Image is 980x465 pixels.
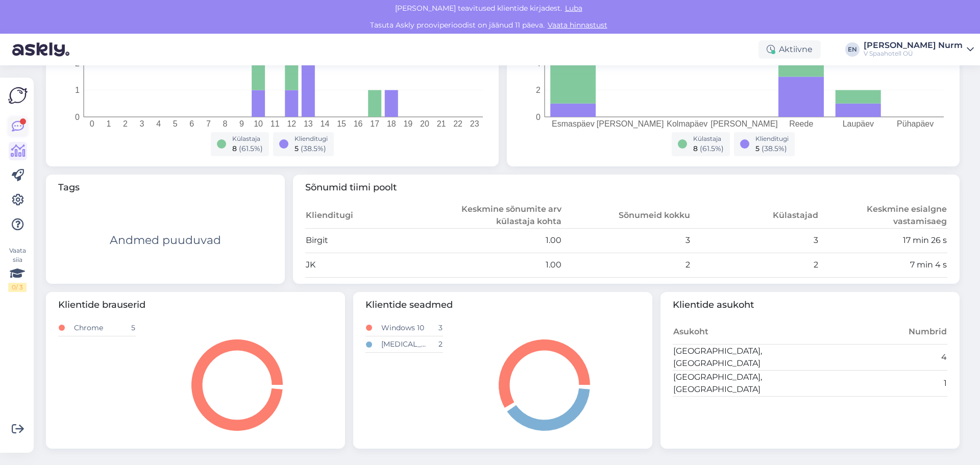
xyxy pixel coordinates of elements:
tspan: 11 [271,119,280,128]
tspan: 1 [106,119,111,128]
td: 2 [691,253,819,277]
td: [GEOGRAPHIC_DATA], [GEOGRAPHIC_DATA] [673,345,810,371]
tspan: 15 [337,119,346,128]
tspan: 7 [206,119,211,128]
th: Sõnumeid kokku [562,203,691,229]
tspan: 13 [304,119,313,128]
tspan: 14 [321,119,330,128]
td: [GEOGRAPHIC_DATA], [GEOGRAPHIC_DATA] [673,371,810,397]
td: 3 [691,228,819,253]
tspan: [PERSON_NAME] [597,119,664,129]
th: Asukoht [673,320,810,345]
tspan: 23 [470,119,479,128]
div: Andmed puuduvad [110,232,221,249]
tspan: 18 [387,119,396,128]
td: 1 [810,371,947,397]
tspan: 2 [123,119,128,128]
td: 1.00 [433,253,562,277]
tspan: Kolmapäev [667,119,707,128]
div: Klienditugi [755,134,789,143]
th: Klienditugi [305,203,434,229]
tspan: Pühapäev [897,119,934,128]
td: 4 [810,345,947,371]
th: Numbrid [810,320,947,345]
span: 5 [295,144,299,153]
span: 8 [232,144,237,153]
div: Aktiivne [758,40,821,59]
tspan: 2 [536,86,541,94]
tspan: 21 [437,119,446,128]
td: JK [305,253,434,277]
td: 1.00 [433,228,562,253]
tspan: 0 [90,119,94,128]
tspan: 12 [287,119,296,128]
div: Külastaja [693,134,724,143]
div: Klienditugi [295,134,328,143]
tspan: 1 [75,86,80,94]
div: [PERSON_NAME] Nurm [864,41,963,50]
td: Birgit [305,228,434,253]
tspan: 5 [173,119,178,128]
span: ( 61.5 %) [239,144,263,153]
tspan: 16 [354,119,363,128]
span: Klientide brauserid [58,298,333,312]
div: EN [845,42,860,57]
tspan: 10 [254,119,263,128]
span: ( 38.5 %) [762,144,787,153]
th: Keskmine esialgne vastamisaeg [819,203,947,229]
span: Klientide asukoht [673,298,947,312]
span: Sõnumid tiimi poolt [305,181,948,194]
tspan: 9 [239,119,244,128]
tspan: 19 [403,119,412,128]
th: Külastajad [691,203,819,229]
tspan: 4 [536,59,541,67]
img: Askly Logo [8,86,28,105]
tspan: 6 [189,119,194,128]
td: Chrome [73,320,120,336]
td: 5 [120,320,136,336]
tspan: 2 [75,59,80,67]
div: Külastaja [232,134,263,143]
span: Tags [58,181,273,194]
tspan: 17 [370,119,379,128]
span: Klientide seadmed [365,298,640,312]
span: 5 [755,144,759,153]
tspan: 4 [156,119,161,128]
tspan: [PERSON_NAME] [710,119,778,129]
div: V Spaahotell OÜ [864,50,963,58]
td: Windows 10 [381,320,427,336]
tspan: Esmaspäev [552,119,595,128]
td: 3 [562,228,691,253]
div: Vaata siia [8,246,27,292]
tspan: 0 [536,112,541,121]
tspan: 3 [140,119,144,128]
a: [PERSON_NAME] NurmV Spaahotell OÜ [864,41,974,58]
a: Vaata hinnastust [545,20,610,30]
th: Keskmine sõnumite arv külastaja kohta [433,203,562,229]
td: 2 [428,336,443,353]
tspan: 8 [223,119,228,128]
span: ( 38.5 %) [301,144,326,153]
td: 2 [562,253,691,277]
span: 8 [693,144,698,153]
span: Luba [562,4,585,13]
tspan: 22 [453,119,462,128]
span: ( 61.5 %) [700,144,724,153]
tspan: Laupäev [843,119,874,128]
tspan: Reede [789,119,813,128]
td: 17 min 26 s [819,228,947,253]
td: 7 min 4 s [819,253,947,277]
td: 3 [428,320,443,336]
tspan: 0 [75,112,80,121]
tspan: 20 [420,119,429,128]
div: 0 / 3 [8,283,27,292]
td: [MEDICAL_DATA] [381,336,427,353]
